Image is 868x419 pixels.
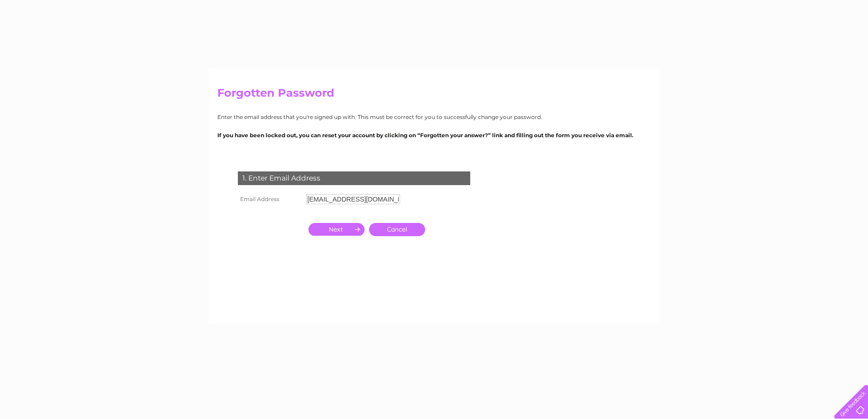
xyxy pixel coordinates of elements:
[236,192,304,207] th: Email Address
[217,131,651,140] p: If you have been locked out, you can reset your account by clicking on “Forgotten your answer?” l...
[217,113,651,121] p: Enter the email address that you're signed up with. This must be correct for you to successfully ...
[217,87,651,104] h2: Forgotten Password
[369,223,425,236] a: Cancel
[238,171,470,185] div: 1. Enter Email Address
